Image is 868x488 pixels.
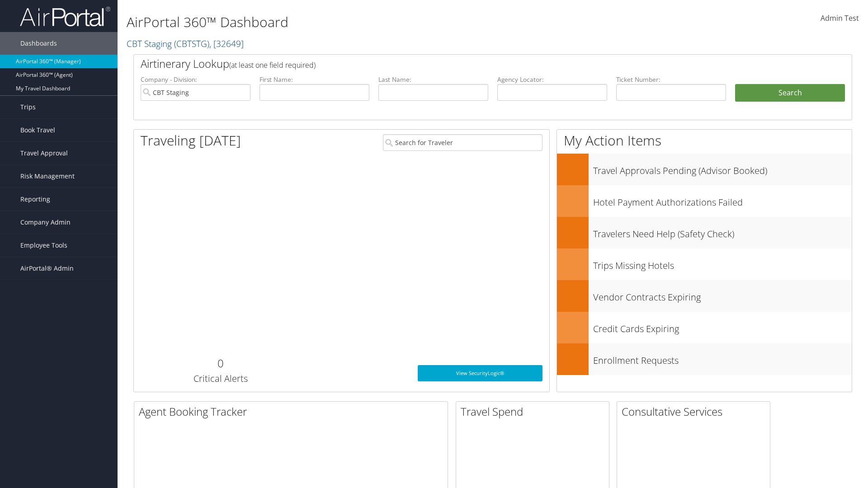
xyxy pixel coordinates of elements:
h2: Agent Booking Tracker [139,404,448,419]
h3: Credit Cards Expiring [593,318,852,335]
a: Credit Cards Expiring [557,312,852,343]
h2: Airtinerary Lookup [141,56,785,71]
span: , [ 32649 ] [209,38,244,50]
a: Travel Approvals Pending (Advisor Booked) [557,154,852,185]
label: Agency Locator: [497,75,607,84]
h1: My Action Items [557,131,852,150]
span: Reporting [20,188,50,211]
h2: Travel Spend [461,404,609,419]
label: First Name: [259,75,369,84]
h3: Enrollment Requests [593,350,852,367]
h3: Vendor Contracts Expiring [593,286,852,304]
a: Trips Missing Hotels [557,249,852,280]
input: Search for Traveler [383,134,542,151]
span: (at least one field required) [229,60,316,70]
label: Ticket Number: [616,75,726,84]
h3: Critical Alerts [141,372,300,385]
a: Admin Test [821,5,859,33]
span: Trips [20,96,36,118]
span: Book Travel [20,119,55,141]
h1: AirPortal 360™ Dashboard [127,13,615,32]
label: Last Name: [378,75,488,84]
span: Company Admin [20,211,71,234]
h3: Travelers Need Help (Safety Check) [593,223,852,240]
h3: Hotel Payment Authorizations Failed [593,192,852,209]
span: ( CBTSTG ) [174,38,209,50]
a: Travelers Need Help (Safety Check) [557,217,852,249]
span: Dashboards [20,32,57,55]
h2: 0 [141,356,300,371]
h3: Travel Approvals Pending (Advisor Booked) [593,160,852,177]
span: Risk Management [20,165,75,188]
h1: Traveling [DATE] [141,131,241,150]
button: Search [735,84,845,102]
a: CBT Staging [127,38,244,50]
img: airportal-logo.png [20,6,110,27]
a: Enrollment Requests [557,343,852,375]
h3: Trips Missing Hotels [593,255,852,272]
label: Company - Division: [141,75,250,84]
span: Employee Tools [20,234,67,257]
a: Hotel Payment Authorizations Failed [557,185,852,217]
span: AirPortal® Admin [20,257,74,280]
a: View SecurityLogic® [418,365,542,381]
span: Admin Test [821,13,859,23]
h2: Consultative Services [622,404,770,419]
span: Travel Approval [20,142,68,164]
a: Vendor Contracts Expiring [557,280,852,312]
